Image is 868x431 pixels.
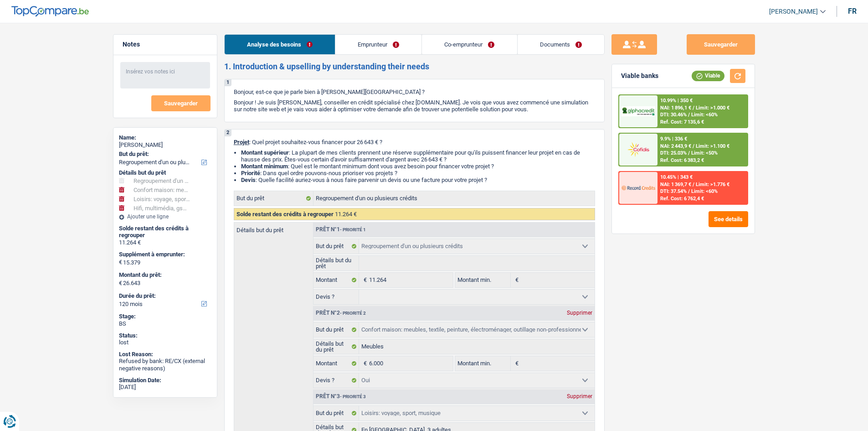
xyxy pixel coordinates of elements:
[119,332,211,339] div: Status:
[696,182,729,187] span: Limit: >1.776 €
[687,34,755,55] button: Sauvegarder
[119,339,211,346] div: lost
[359,356,369,371] span: €
[660,150,687,156] span: DTI: 25.03%
[696,105,729,111] span: Limit: >1.000 €
[119,358,211,372] div: Refused by bank: RE/CX (external negative reasons)
[241,149,595,163] li: : La plupart de mes clients prennent une réserve supplémentaire pour qu'ils puissent financer leu...
[11,6,89,17] img: TopCompare Logo
[313,339,360,354] label: Détails but du prêt
[660,157,704,163] div: Ref. Cost: 6 383,2 €
[119,151,210,158] label: But du prêt:
[660,105,691,111] span: NAI: 1 896,1 €
[660,112,687,118] span: DTI: 30.46%
[313,322,360,337] label: But du prêt
[224,62,605,72] h2: 1. Introduction & upselling by understanding their needs
[359,273,369,287] span: €
[688,150,690,156] span: /
[455,273,511,287] label: Montant min.
[119,320,211,327] div: BS
[241,170,595,177] li: : Dans quel ordre pouvons-nous prioriser vos projets ?
[119,251,210,258] label: Supplément à emprunter:
[119,271,210,279] label: Montant du prêt:
[313,373,360,388] label: Devis ?
[565,394,595,399] div: Supprimer
[225,130,231,136] div: 2
[119,225,211,239] div: Solde restant des crédits à regrouper
[709,211,748,227] button: See details
[234,88,595,95] p: Bonjour, est-ce que je parle bien à [PERSON_NAME][GEOGRAPHIC_DATA] ?
[313,227,368,233] div: Prêt n°1
[688,188,690,194] span: /
[621,179,655,196] img: Record Credits
[691,112,718,118] span: Limit: <60%
[688,112,690,118] span: /
[119,259,122,266] span: €
[119,134,211,141] div: Name:
[123,41,208,48] h5: Notes
[335,211,357,218] span: 11.264 €
[234,99,595,113] p: Bonjour ! Je suis [PERSON_NAME], conseiller en crédit spécialisé chez [DOMAIN_NAME]. Je vois que ...
[313,356,360,371] label: Montant
[225,79,231,86] div: 1
[848,7,857,16] div: fr
[565,310,595,316] div: Supprimer
[621,106,655,117] img: AlphaCredit
[241,163,595,170] li: : Quel est le montant minimum dont vous avez besoin pour financer votre projet ?
[313,290,360,304] label: Devis ?
[234,191,313,206] label: But du prêt
[340,227,366,232] span: - Priorité 1
[236,211,334,218] span: Solde restant des crédits à regrouper
[660,136,687,142] div: 9.9% | 336 €
[518,35,604,54] a: Documents
[119,351,211,358] div: Lost Reason:
[313,273,360,287] label: Montant
[119,213,211,220] div: Ajouter une ligne
[422,35,517,54] a: Co-emprunteur
[164,100,198,106] span: Sauvegarder
[696,143,729,149] span: Limit: >1.100 €
[692,71,724,81] div: Viable
[691,150,718,156] span: Limit: <50%
[455,356,511,371] label: Montant min.
[340,311,366,316] span: - Priorité 2
[313,394,368,400] div: Prêt n°3
[693,105,694,111] span: /
[119,169,211,177] div: Détails but du prêt
[621,72,658,80] div: Viable banks
[660,119,704,125] div: Ref. Cost: 7 135,6 €
[241,170,260,177] strong: Priorité
[660,174,693,180] div: 10.45% | 343 €
[313,406,360,421] label: But du prêt
[119,292,210,300] label: Durée du prêt:
[119,141,211,149] div: [PERSON_NAME]
[241,177,256,183] span: Devis
[335,35,421,54] a: Emprunteur
[660,182,691,187] span: NAI: 1 369,7 €
[340,394,366,399] span: - Priorité 3
[693,143,694,149] span: /
[660,143,691,149] span: NAI: 2 443,9 €
[234,139,249,145] span: Projet
[234,139,595,145] p: : Quel projet souhaitez-vous financer pour 26 643 € ?
[241,149,289,156] strong: Montant supérieur
[119,384,211,391] div: [DATE]
[769,8,818,16] span: [PERSON_NAME]
[225,35,335,54] a: Analyse des besoins
[511,356,521,371] span: €
[313,256,360,270] label: Détails but du prêt
[691,188,718,194] span: Limit: <60%
[511,273,521,287] span: €
[241,163,288,170] strong: Montant minimum
[621,141,655,158] img: Cofidis
[119,280,122,287] span: €
[762,4,826,19] a: [PERSON_NAME]
[693,182,694,187] span: /
[313,239,360,254] label: But du prêt
[241,177,595,183] li: : Quelle facilité auriez-vous à nous faire parvenir un devis ou une facture pour votre projet ?
[151,95,211,111] button: Sauvegarder
[234,223,313,233] label: Détails but du prêt
[660,188,687,194] span: DTI: 37.54%
[119,377,211,384] div: Simulation Date:
[660,98,693,104] div: 10.99% | 350 €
